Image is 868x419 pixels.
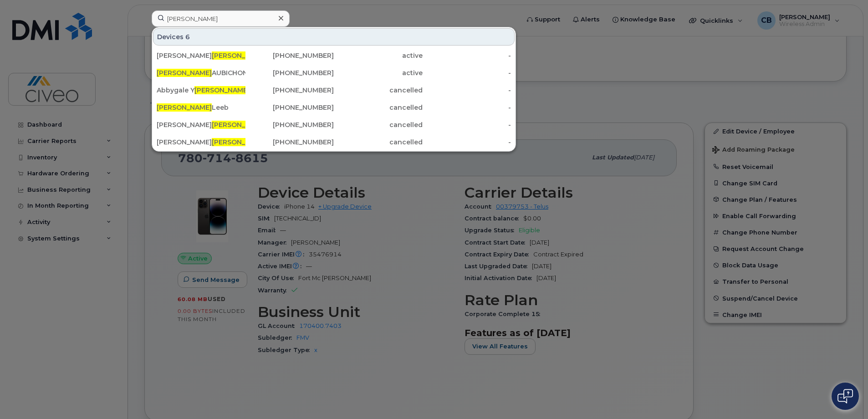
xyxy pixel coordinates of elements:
[157,103,212,112] span: [PERSON_NAME]
[194,86,250,94] span: [PERSON_NAME]
[153,28,515,46] div: Devices
[334,51,423,60] div: active
[423,120,511,129] div: -
[245,103,334,112] div: [PHONE_NUMBER]
[153,134,515,150] a: [PERSON_NAME][PERSON_NAME]g[PHONE_NUMBER]cancelled-
[245,86,334,95] div: [PHONE_NUMBER]
[157,120,245,129] div: [PERSON_NAME] g
[212,51,267,60] span: [PERSON_NAME]
[334,68,423,77] div: active
[153,117,515,133] a: [PERSON_NAME][PERSON_NAME]g[PHONE_NUMBER]cancelled-
[837,389,853,404] img: Open chat
[334,103,423,112] div: cancelled
[157,86,245,95] div: Abbygale Y n-Cometa
[153,65,515,81] a: [PERSON_NAME]AUBICHON[PHONE_NUMBER]active-
[423,86,511,95] div: -
[157,138,245,147] div: [PERSON_NAME] g
[334,138,423,147] div: cancelled
[212,138,267,146] span: [PERSON_NAME]
[423,51,511,60] div: -
[153,82,515,98] a: Abbygale Y[PERSON_NAME]n-Cometa[PHONE_NUMBER]cancelled-
[423,103,511,112] div: -
[157,68,245,77] div: AUBICHON
[153,99,515,116] a: [PERSON_NAME]Leeb[PHONE_NUMBER]cancelled-
[152,10,290,27] input: Find something...
[245,138,334,147] div: [PHONE_NUMBER]
[157,69,212,77] span: [PERSON_NAME]
[245,120,334,129] div: [PHONE_NUMBER]
[245,51,334,60] div: [PHONE_NUMBER]
[185,32,190,41] span: 6
[157,51,245,60] div: [PERSON_NAME] g
[245,68,334,77] div: [PHONE_NUMBER]
[423,68,511,77] div: -
[157,103,245,112] div: Leeb
[212,121,267,129] span: [PERSON_NAME]
[334,86,423,95] div: cancelled
[153,47,515,64] a: [PERSON_NAME][PERSON_NAME]g[PHONE_NUMBER]active-
[423,138,511,147] div: -
[334,120,423,129] div: cancelled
